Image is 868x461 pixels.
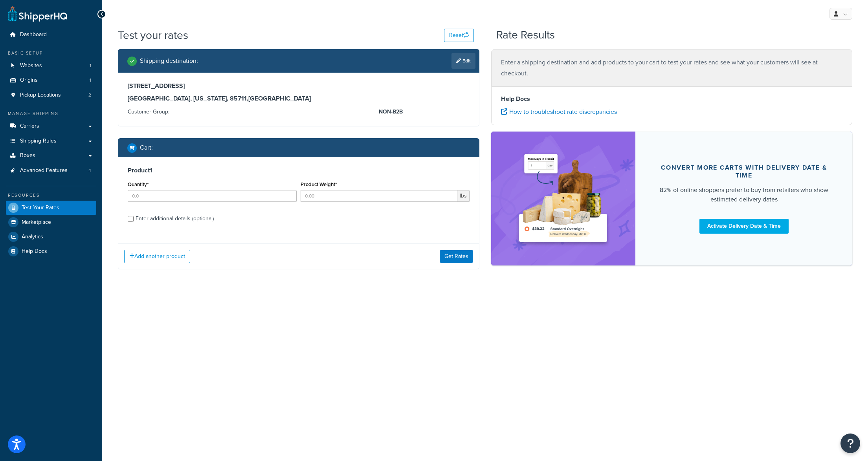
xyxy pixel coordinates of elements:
h4: Help Docs [501,94,843,104]
a: Carriers [6,119,96,134]
span: 4 [88,167,91,174]
div: Convert more carts with delivery date & time [654,164,833,179]
h1: Test your rates [118,27,188,43]
span: Test Your Rates [22,205,59,211]
h2: Shipping destination : [140,57,198,64]
h3: [STREET_ADDRESS] [128,82,470,90]
span: Advanced Features [20,167,68,174]
button: Reset [444,29,474,42]
a: Advanced Features4 [6,163,96,178]
span: Pickup Locations [20,92,61,99]
a: Analytics [6,230,96,244]
div: Resources [6,192,96,199]
p: Enter a shipping destination and add products to your cart to test your rates and see what your c... [501,57,843,79]
span: Origins [20,77,38,84]
a: Dashboard [6,27,96,42]
a: Help Docs [6,244,96,258]
span: Shipping Rules [20,138,57,145]
h2: Rate Results [496,29,555,41]
a: How to troubleshoot rate discrepancies [501,107,617,116]
div: Basic Setup [6,50,96,57]
li: Advanced Features [6,163,96,178]
a: Activate Delivery Date & Time [699,219,789,234]
span: Analytics [22,234,43,240]
input: 0.0 [128,190,297,202]
img: feature-image-ddt-36eae7f7280da8017bfb280eaccd9c446f90b1fe08728e4019434db127062ab4.png [514,143,612,254]
div: Enter additional details (optional) [136,213,214,224]
div: 82% of online shoppers prefer to buy from retailers who show estimated delivery dates [654,185,833,204]
h2: Cart : [140,144,153,151]
span: lbs [457,190,470,202]
span: Customer Group: [128,108,171,116]
span: Help Docs [22,248,47,255]
a: Websites1 [6,59,96,73]
a: Marketplace [6,215,96,229]
li: Pickup Locations [6,88,96,102]
li: Websites [6,59,96,73]
span: Dashboard [20,31,47,38]
span: Websites [20,62,42,69]
span: Boxes [20,152,35,159]
button: Get Rates [440,250,473,263]
span: 2 [88,92,91,99]
label: Product Weight* [301,181,337,187]
span: Carriers [20,123,39,130]
a: Pickup Locations2 [6,88,96,102]
span: 1 [90,77,91,84]
input: Enter additional details (optional) [128,216,134,222]
span: 1 [90,62,91,69]
button: Open Resource Center [840,434,860,453]
a: Origins1 [6,73,96,88]
a: Edit [451,53,475,69]
li: Origins [6,73,96,88]
a: Test Your Rates [6,201,96,215]
label: Quantity* [128,181,149,187]
button: Add another product [124,250,190,263]
h3: Product 1 [128,166,470,174]
a: Shipping Rules [6,134,96,148]
span: Marketplace [22,219,51,226]
div: Manage Shipping [6,110,96,117]
h3: [GEOGRAPHIC_DATA], [US_STATE], 85711 , [GEOGRAPHIC_DATA] [128,95,470,102]
input: 0.00 [301,190,457,202]
span: NON-B2B [377,107,403,117]
a: Boxes [6,148,96,163]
